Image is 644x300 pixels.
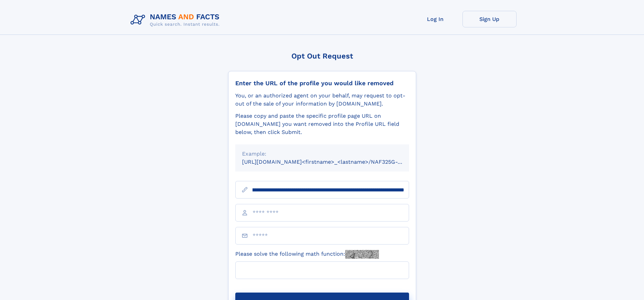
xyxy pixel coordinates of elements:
[242,150,402,158] div: Example:
[462,11,517,27] a: Sign Up
[242,159,422,165] small: [URL][DOMAIN_NAME]<firstname>_<lastname>/NAF325G-xxxxxxxx
[128,11,225,29] img: Logo Names and Facts
[235,79,409,87] div: Enter the URL of the profile you would like removed
[228,52,416,60] div: Opt Out Request
[235,250,379,259] label: Please solve the following math function:
[235,112,409,136] div: Please copy and paste the specific profile page URL on [DOMAIN_NAME] you want removed into the Pr...
[235,92,409,108] div: You, or an authorized agent on your behalf, may request to opt-out of the sale of your informatio...
[408,11,462,27] a: Log In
